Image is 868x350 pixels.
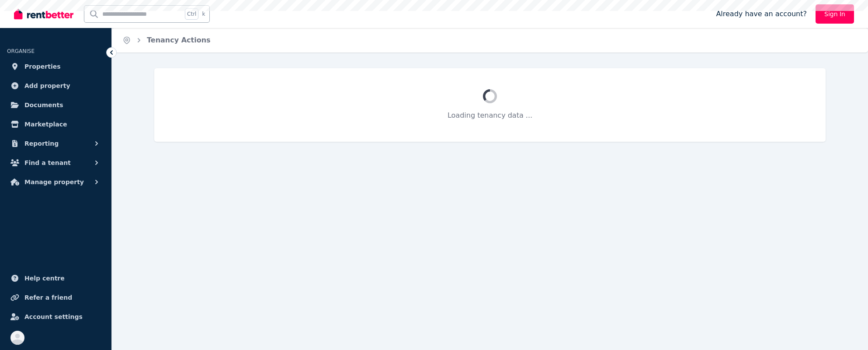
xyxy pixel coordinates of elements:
[112,28,221,52] nav: Breadcrumb
[7,308,104,325] a: Account settings
[7,154,104,171] button: Find a tenant
[24,177,84,187] span: Manage property
[716,9,807,19] span: Already have an account?
[7,77,104,94] a: Add property
[175,110,805,121] p: Loading tenancy data ...
[7,173,104,191] button: Manage property
[147,36,211,44] a: Tenancy Actions
[7,289,104,306] a: Refer a friend
[24,157,71,168] span: Find a tenant
[24,100,63,110] span: Documents
[24,138,59,149] span: Reporting
[24,80,70,91] span: Add property
[24,119,67,129] span: Marketplace
[24,273,65,283] span: Help centre
[7,48,35,54] span: ORGANISE
[7,115,104,133] a: Marketplace
[7,135,104,152] button: Reporting
[24,311,83,322] span: Account settings
[7,269,104,287] a: Help centre
[7,58,104,75] a: Properties
[24,292,72,303] span: Refer a friend
[185,8,198,20] span: Ctrl
[816,4,854,24] a: Sign In
[202,10,205,17] span: k
[14,7,73,21] img: RentBetter
[7,96,104,114] a: Documents
[24,61,61,72] span: Properties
